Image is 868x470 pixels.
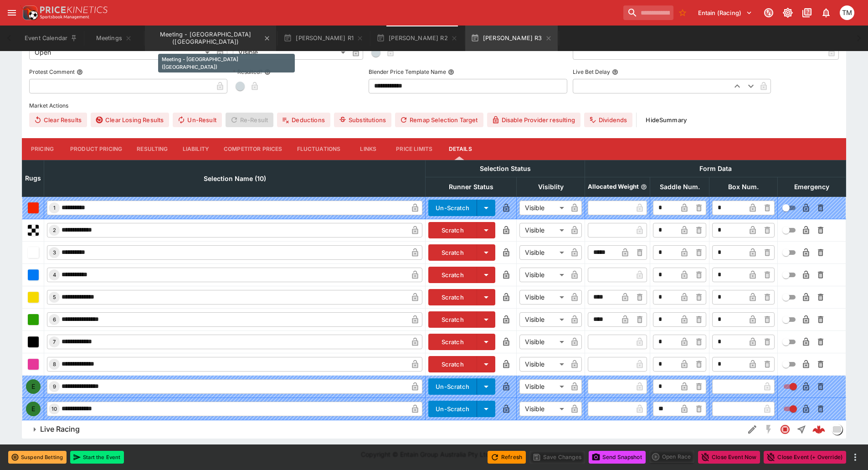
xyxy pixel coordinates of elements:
[818,5,834,21] button: Notifications
[623,5,673,20] input: search
[389,138,440,160] button: Price Limits
[26,402,41,416] div: E
[589,451,646,464] button: Send Snapshot
[145,26,276,51] button: Meeting - Addington (NZ)
[810,420,828,439] a: d21df591-cba6-4d40-821a-9160cfa8bb42
[760,421,777,438] button: SGM Disabled
[465,26,558,51] button: [PERSON_NAME] R3
[487,113,580,127] button: Disable Provider resulting
[612,69,618,75] button: Live Bet Delay
[698,451,760,464] button: Close Event Now
[85,26,143,51] button: Meetings
[426,177,517,196] th: Runner Status
[837,3,857,23] button: Tristan Matheson
[278,26,369,51] button: [PERSON_NAME] R1
[77,69,83,75] button: Protest Comment
[585,160,846,177] th: Form Data
[70,451,124,464] button: Start the Event
[290,138,348,160] button: Fluctuations
[517,177,585,196] th: Visiblity
[832,424,842,434] img: liveracing
[812,423,825,436] img: logo-cerberus--red.svg
[51,339,57,345] span: 7
[519,402,567,416] div: Visible
[91,113,169,127] button: Clear Losing Results
[4,5,20,21] button: open drawer
[63,138,129,160] button: Product Pricing
[428,356,477,372] button: Scratch
[29,99,839,113] label: Market Actions
[519,245,567,260] div: Visible
[760,5,777,21] button: Connected to PK
[226,113,273,127] span: Re-Result
[519,335,567,349] div: Visible
[641,184,647,190] button: Allocated Weight
[793,421,810,438] button: Straight
[8,451,67,464] button: Suspend Betting
[650,177,709,196] th: Saddle Num.
[519,201,567,215] div: Visible
[428,378,477,395] button: Un-Scratch
[488,451,526,464] button: Refresh
[22,420,744,439] button: Live Racing
[812,423,825,436] div: d21df591-cba6-4d40-821a-9160cfa8bb42
[448,69,454,75] button: Blender Price Template Name
[22,138,63,160] button: Pricing
[40,15,89,19] img: Sportsbook Management
[832,424,842,435] div: liveracing
[850,452,861,463] button: more
[371,26,463,51] button: [PERSON_NAME] R2
[29,68,75,76] p: Protest Comment
[519,290,567,305] div: Visible
[175,138,216,160] button: Liability
[519,223,567,238] div: Visible
[428,401,477,417] button: Un-Scratch
[519,357,567,372] div: Visible
[51,272,58,278] span: 4
[799,5,815,21] button: Documentation
[428,200,477,216] button: Un-Scratch
[573,68,610,76] p: Live Bet Delay
[22,160,44,196] th: Rugs
[584,113,632,127] button: Dividends
[675,5,690,20] button: No Bookmarks
[588,183,639,191] p: Allocated Weight
[51,361,58,367] span: 8
[348,138,389,160] button: Links
[19,26,83,51] button: Event Calendar
[51,205,57,211] span: 1
[369,68,446,76] p: Blender Price Template Name
[158,54,295,72] div: Meeting - [GEOGRAPHIC_DATA] ([GEOGRAPHIC_DATA])
[51,249,58,256] span: 3
[40,424,80,434] h6: Live Racing
[428,244,477,261] button: Scratch
[780,424,791,435] svg: Closed
[395,113,483,127] button: Remap Selection Target
[194,173,276,184] span: Selection Name (10)
[277,113,330,127] button: Deductions
[780,5,796,21] button: Toggle light/dark mode
[519,312,567,327] div: Visible
[334,113,391,127] button: Substitutions
[51,294,58,300] span: 5
[428,311,477,328] button: Scratch
[20,4,38,22] img: PriceKinetics Logo
[519,379,567,394] div: Visible
[51,383,58,390] span: 9
[129,138,175,160] button: Resulting
[428,289,477,305] button: Scratch
[173,113,221,127] button: Un-Result
[428,334,477,350] button: Scratch
[26,379,41,394] div: E
[778,177,846,196] th: Emergency
[744,421,760,438] button: Edit Detail
[29,113,87,127] button: Clear Results
[40,6,108,13] img: PriceKinetics
[426,160,585,177] th: Selection Status
[649,450,694,463] div: split button
[440,138,481,160] button: Details
[29,45,213,60] div: Open
[693,5,758,20] button: Select Tenant
[709,177,778,196] th: Box Num.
